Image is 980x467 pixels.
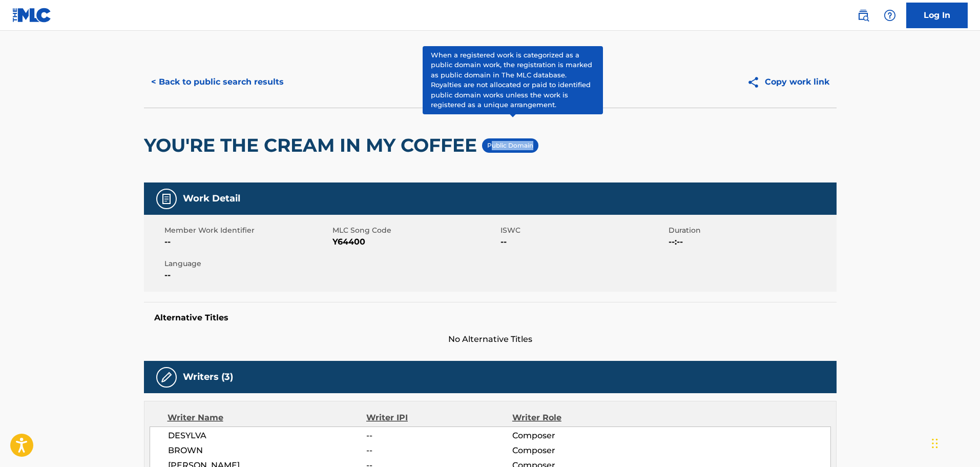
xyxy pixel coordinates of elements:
span: Duration [669,225,834,236]
span: -- [164,236,330,248]
img: Work Detail [160,193,173,205]
button: < Back to public search results [144,69,291,95]
a: Public Search [853,5,873,26]
a: Log In [906,3,968,28]
span: Member Work Identifier [164,225,330,236]
span: BROWN [168,444,367,457]
img: help [884,9,896,22]
img: Copy work link [747,76,765,89]
span: No Alternative Titles [144,333,837,346]
span: Y64400 [332,236,498,248]
span: MLC Song Code [332,225,498,236]
span: -- [366,444,512,457]
span: Language [164,258,330,269]
h5: Writers (3) [183,371,233,383]
span: -- [164,269,330,281]
img: MLC Logo [12,8,52,23]
span: --:-- [669,236,834,248]
h2: YOU'RE THE CREAM IN MY COFFEE [144,134,482,157]
div: Help [880,5,900,26]
span: ISWC [501,225,666,236]
iframe: Chat Widget [929,418,980,467]
span: -- [366,430,512,442]
div: Writer IPI [366,412,512,424]
div: Writer Name [168,412,367,424]
div: Drag [932,428,938,459]
button: Copy work link [740,69,837,95]
h5: Work Detail [183,193,240,205]
p: Public Domain [487,141,533,150]
span: DESYLVA [168,430,367,442]
h5: Alternative Titles [154,313,826,323]
img: Writers [160,371,173,383]
div: Writer Role [512,412,645,424]
span: Composer [512,444,645,457]
span: -- [501,236,666,248]
span: Composer [512,430,645,442]
img: search [857,9,869,22]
